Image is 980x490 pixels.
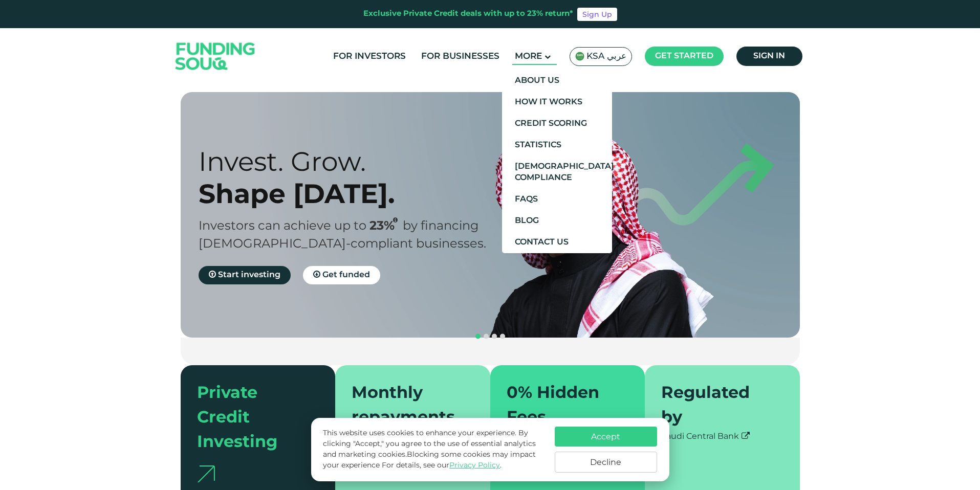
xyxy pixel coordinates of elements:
[322,271,370,279] span: Get funded
[490,332,498,341] button: navigation
[199,220,366,232] span: Investors can achieve up to
[498,332,507,341] button: navigation
[218,271,280,279] span: Start investing
[655,52,713,60] span: Get started
[197,382,307,455] div: Private Credit Investing
[323,451,536,469] span: Blocking some cookies may impact your experience
[502,156,612,189] a: [DEMOGRAPHIC_DATA] Compliance
[352,382,462,431] div: Monthly repayments
[502,232,612,253] a: Contact Us
[502,70,612,92] a: About Us
[502,113,612,135] a: Credit Scoring
[482,332,490,341] button: navigation
[393,217,398,223] i: 23% IRR (expected) ~ 15% Net yield (expected)
[661,382,771,431] div: Regulated by
[303,266,380,284] a: Get funded
[515,52,542,61] span: More
[449,462,500,469] a: Privacy Policy
[661,431,783,443] div: Saudi Central Bank
[199,177,508,210] div: Shape [DATE].
[507,382,617,431] div: 0% Hidden Fees
[502,135,612,156] a: Statistics
[586,51,626,62] span: KSA عربي
[382,462,502,469] span: For details, see our .
[419,48,502,65] a: For Businesses
[199,145,508,177] div: Invest. Grow.
[323,428,544,471] p: This website uses cookies to enhance your experience. By clicking "Accept," you agree to the use ...
[502,189,612,210] a: FAQs
[575,52,584,61] img: SA Flag
[165,31,266,82] img: Logo
[369,220,403,232] span: 23%
[502,210,612,232] a: Blog
[197,465,215,482] img: arrow
[753,52,785,60] span: Sign in
[199,266,291,284] a: Start investing
[555,427,657,447] button: Accept
[555,452,657,473] button: Decline
[363,8,573,20] div: Exclusive Private Credit deals with up to 23% return*
[474,332,482,341] button: navigation
[331,48,408,65] a: For Investors
[736,47,802,66] a: Sign in
[577,8,617,21] a: Sign Up
[502,92,612,113] a: How It Works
